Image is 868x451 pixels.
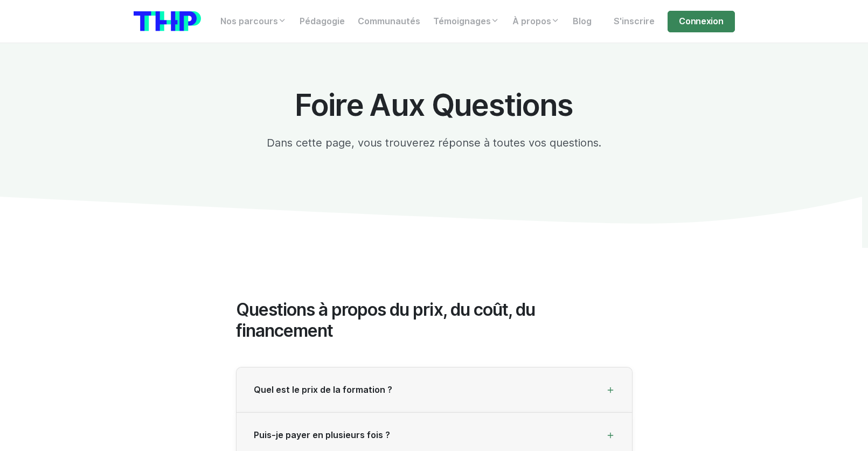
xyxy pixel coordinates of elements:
a: Témoignages [427,11,506,32]
a: À propos [506,11,566,32]
a: Connexion [668,11,734,32]
a: Nos parcours [214,11,293,32]
a: Communautés [351,11,427,32]
p: Dans cette page, vous trouverez réponse à toutes vos questions. [236,135,633,151]
h2: Questions à propos du prix, du coût, du financement [236,300,633,341]
img: logo [134,11,201,31]
span: Puis-je payer en plusieurs fois ? [254,430,390,440]
h1: Foire Aux Questions [236,88,633,122]
a: S'inscrire [607,11,661,32]
a: Pédagogie [293,11,351,32]
span: Quel est le prix de la formation ? [254,385,392,395]
a: Blog [566,11,598,32]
